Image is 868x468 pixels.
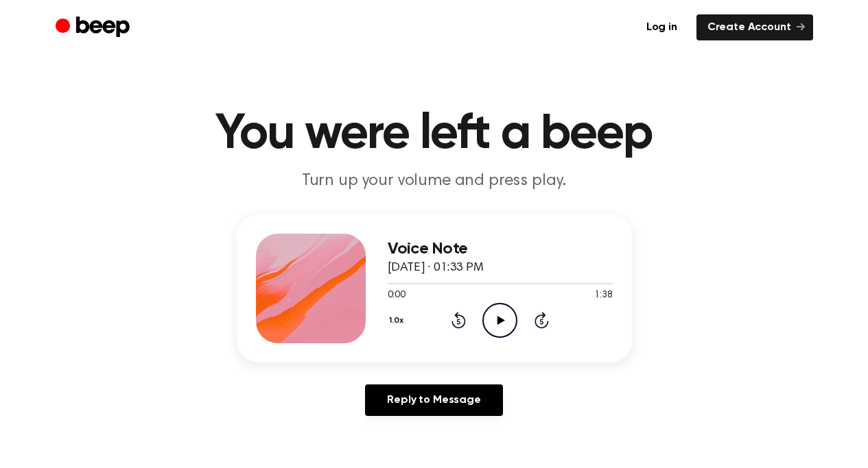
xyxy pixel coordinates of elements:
[388,309,409,332] button: 1.0x
[388,262,484,274] span: [DATE] · 01:33 PM
[635,14,688,40] a: Log in
[56,14,133,41] a: Beep
[594,288,612,303] span: 1:38
[696,14,813,40] a: Create Account
[83,110,786,159] h1: You were left a beep
[388,288,406,303] span: 0:00
[388,240,613,258] h3: Voice Note
[171,170,698,193] p: Turn up your volume and press play.
[365,384,502,416] a: Reply to Message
